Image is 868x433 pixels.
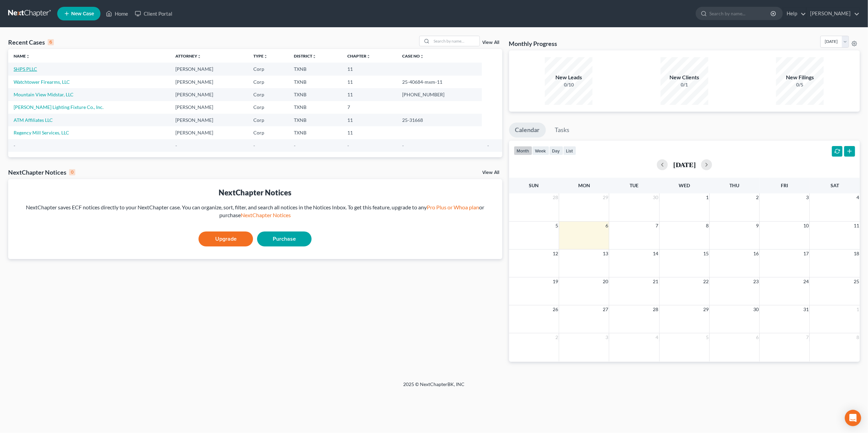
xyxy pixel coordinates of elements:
[853,277,860,286] span: 25
[483,40,500,45] a: View All
[783,7,806,20] a: Help
[14,143,15,148] span: -
[427,204,479,210] a: Pro Plus or Whoa plan
[703,277,709,286] span: 22
[602,193,609,202] span: 29
[170,101,248,114] td: [PERSON_NAME]
[549,123,576,138] a: Tasks
[241,212,291,218] a: NextChapter Notices
[673,161,696,168] h2: [DATE]
[26,54,30,59] i: unfold_more
[342,63,396,75] td: 11
[555,222,559,230] span: 5
[288,114,342,126] td: TXNB
[753,250,759,258] span: 16
[755,193,759,202] span: 2
[803,277,809,286] span: 24
[705,193,709,202] span: 1
[655,333,659,341] span: 4
[630,182,639,188] span: Tue
[753,305,759,314] span: 30
[679,182,690,188] span: Wed
[253,53,268,59] a: Typeunfold_more
[397,76,482,88] td: 25-40684-mxm-11
[652,193,659,202] span: 30
[312,54,316,59] i: unfold_more
[248,63,288,75] td: Corp
[14,53,30,59] a: Nameunfold_more
[509,39,557,48] h3: Monthly Progress
[175,53,201,59] a: Attorneyunfold_more
[729,182,739,188] span: Thu
[170,126,248,139] td: [PERSON_NAME]
[563,146,576,155] button: list
[549,146,563,155] button: day
[48,39,54,45] div: 6
[366,54,370,59] i: unfold_more
[131,7,176,20] a: Client Portal
[342,126,396,139] td: 11
[14,66,37,72] a: SHPS PLLC
[605,222,609,230] span: 6
[342,88,396,101] td: 11
[14,130,69,135] a: Regency Mill Services, LLC
[175,143,177,148] span: -
[755,222,759,230] span: 9
[14,92,74,97] a: Mountain View Midstar, LLC
[856,193,860,202] span: 4
[831,182,839,188] span: Sat
[197,54,201,59] i: unfold_more
[8,168,75,176] div: NextChapter Notices
[545,74,593,81] div: New Leads
[14,104,104,110] a: [PERSON_NAME] Lighting Fixture Co., Inc.
[661,74,708,81] div: New Clients
[545,81,593,88] div: 0/10
[509,123,546,138] a: Calendar
[853,222,860,230] span: 11
[514,146,532,155] button: month
[14,117,53,123] a: ATM Affiliates LLC
[347,53,370,59] a: Chapterunfold_more
[705,333,709,341] span: 5
[71,11,94,16] span: New Case
[14,204,497,219] div: NextChapter saves ECF notices directly to your NextChapter case. You can organize, sort, filter, ...
[652,305,659,314] span: 28
[529,182,539,188] span: Sun
[397,114,482,126] td: 25-31668
[170,63,248,75] td: [PERSON_NAME]
[264,54,268,59] i: unfold_more
[555,333,559,341] span: 2
[248,101,288,114] td: Corp
[552,277,559,286] span: 19
[257,231,312,246] a: Purchase
[8,38,54,46] div: Recent Cases
[703,250,709,258] span: 15
[602,250,609,258] span: 13
[397,88,482,101] td: [PHONE_NUMBER]
[753,277,759,286] span: 23
[347,143,349,148] span: -
[803,250,809,258] span: 17
[102,7,131,20] a: Home
[705,222,709,230] span: 8
[199,231,253,246] a: Upgrade
[602,305,609,314] span: 27
[248,76,288,88] td: Corp
[803,222,809,230] span: 10
[776,74,824,81] div: New Filings
[14,187,497,198] div: NextChapter Notices
[170,88,248,101] td: [PERSON_NAME]
[552,305,559,314] span: 26
[487,143,489,148] span: -
[170,114,248,126] td: [PERSON_NAME]
[703,305,709,314] span: 29
[342,76,396,88] td: 11
[655,222,659,230] span: 7
[420,54,424,59] i: unfold_more
[552,250,559,258] span: 12
[803,305,809,314] span: 31
[776,81,824,88] div: 0/5
[605,333,609,341] span: 3
[402,53,424,59] a: Case Nounfold_more
[248,114,288,126] td: Corp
